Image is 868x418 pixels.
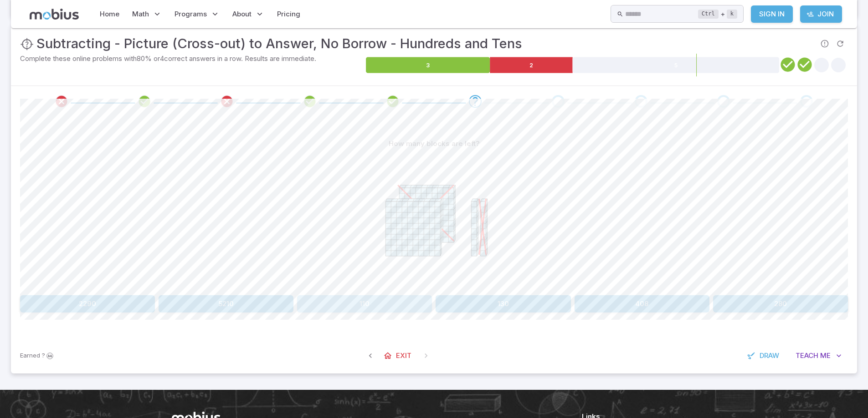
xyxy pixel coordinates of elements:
[97,4,122,25] a: Home
[817,36,832,51] span: Report an issue with the question
[389,139,480,149] p: How many blocks are left?
[698,10,719,19] kbd: Ctrl
[469,95,482,108] div: Go to the next question
[820,351,831,361] span: Me
[418,347,434,364] span: On Latest Question
[800,95,813,108] div: Go to the next question
[832,36,848,51] span: Refresh Question
[742,347,786,364] button: Draw
[274,4,303,25] a: Pricing
[232,9,252,19] span: About
[20,295,155,312] button: 2290
[138,95,151,108] div: Review your answer
[727,10,737,19] kbd: k
[20,54,364,64] p: Complete these online problems with 80 % or 4 correct answers in a row. Results are immediate.
[297,295,432,312] button: 110
[698,9,737,20] div: +
[55,95,68,108] div: Review your answer
[303,95,316,108] div: Review your answer
[175,9,207,19] span: Programs
[36,34,522,54] h3: Subtracting - Picture (Cross-out) to Answer, No Borrow - Hundreds and Tens
[575,295,709,312] button: 408
[20,351,55,360] p: Sign In to earn Mobius dollars
[132,9,149,19] span: Math
[635,95,647,108] div: Go to the next question
[221,95,233,108] div: Review your answer
[362,347,379,364] span: Previous Question
[42,351,45,360] span: ?
[396,351,411,361] span: Exit
[796,351,818,361] span: Teach
[760,351,779,361] span: Draw
[789,347,848,364] button: TeachMe
[800,5,842,23] a: Join
[159,295,293,312] button: 5210
[552,95,565,108] div: Go to the next question
[717,95,730,108] div: Go to the next question
[20,351,40,360] span: Earned
[379,347,418,364] a: Exit
[713,295,848,312] button: 280
[436,295,570,312] button: 130
[751,5,793,23] a: Sign In
[386,95,399,108] div: Review your answer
